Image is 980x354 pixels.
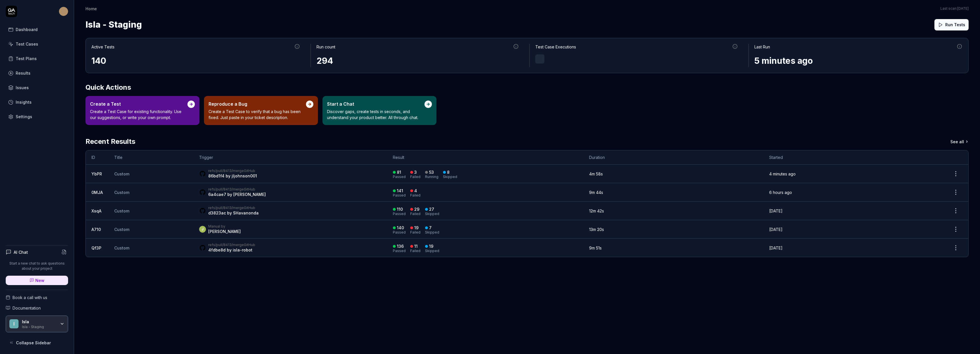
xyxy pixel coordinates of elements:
[393,212,406,216] div: Passed
[414,225,418,230] div: 19
[208,192,266,197] div: by
[91,171,102,176] a: YbPR
[6,305,68,311] a: Documentation
[410,249,420,253] div: Failed
[410,212,420,216] div: Failed
[583,150,763,165] th: Duration
[14,249,28,255] h4: AI Chat
[429,225,432,230] div: 7
[91,44,115,50] div: Active Tests
[6,294,68,300] a: Book a call with us
[114,190,129,195] span: Custom
[6,316,68,333] button: IIslaIsla - Staging
[429,170,434,175] div: 53
[387,150,583,165] th: Result
[429,207,434,212] div: 27
[317,44,335,50] div: Run count
[35,277,44,283] span: New
[208,224,241,229] div: Manual by
[769,190,792,195] time: 6 hours ago
[90,109,187,120] p: Create a Test Case for existing functionality. Use our suggestions, or write your own prompt.
[769,171,796,176] time: 4 minutes ago
[85,6,97,11] div: Home
[16,56,37,62] div: Test Plans
[208,192,226,197] a: 6a4cae7
[16,340,51,346] span: Collapse Sidebar
[208,173,257,179] div: by
[425,249,439,253] div: Skipped
[393,194,406,197] div: Passed
[589,171,603,176] time: 4m 58s
[6,111,68,122] a: Settings
[425,175,438,179] div: Running
[209,101,306,107] div: Reproduce a Bug
[410,231,420,234] div: Failed
[6,261,68,271] p: Start a new chat to ask questions about your project
[769,208,783,213] time: [DATE]
[233,210,259,215] a: SHavanonda
[208,210,259,216] div: by
[327,109,424,120] p: Discover gaps, create tests in seconds, and understand your product better. All through chat.
[957,6,969,11] time: [DATE]
[414,244,418,249] div: 11
[327,101,424,107] div: Start a Chat
[397,170,401,175] div: 81
[9,319,19,328] span: I
[414,170,417,175] div: 3
[6,82,68,93] a: Issues
[91,245,101,250] a: Qf3P
[208,247,226,252] a: 4fdbe8d
[208,210,226,215] a: d3823ac
[208,206,244,210] a: refs/pull/8413/merge
[13,305,41,311] span: Documentation
[769,245,783,250] time: [DATE]
[414,188,417,193] div: 4
[208,206,259,210] div: GitHub
[754,56,813,66] time: 5 minutes ago
[109,150,193,165] th: Title
[950,136,969,147] a: See all
[232,173,257,178] a: jljohnson001
[6,38,68,50] a: Test Cases
[16,70,30,76] div: Results
[208,243,255,247] div: GitHub
[85,17,142,32] span: Isla - Staging
[13,294,47,300] span: Book a call with us
[199,226,206,233] span: J
[317,54,519,67] div: 294
[22,324,56,329] div: Isla - Staging
[208,187,244,191] a: refs/pull/8413/merge
[6,337,68,348] button: Collapse Sidebar
[763,150,943,165] th: Started
[91,54,300,67] div: 140
[397,225,404,230] div: 140
[397,244,404,249] div: 136
[6,53,68,64] a: Test Plans
[22,319,56,324] div: Isla
[16,85,29,91] div: Issues
[16,114,32,120] div: Settings
[208,247,255,253] div: by
[6,67,68,79] a: Results
[6,24,68,35] a: Dashboard
[208,187,266,192] div: GitHub
[589,208,604,213] time: 12m 42s
[443,175,457,179] div: Skipped
[414,207,419,212] div: 29
[535,44,576,50] div: Test Case Executions
[208,173,224,178] a: 86bd1f4
[6,276,68,285] a: New
[86,150,109,165] th: ID
[393,249,406,253] div: Passed
[91,190,103,195] a: 0MJA
[208,169,257,173] div: GitHub
[397,207,403,212] div: 110
[208,169,244,173] a: refs/pull/8413/merge
[90,101,187,107] div: Create a Test
[425,231,439,234] div: Skipped
[233,247,252,252] a: isla-robot
[934,19,969,30] button: Run Tests
[233,192,266,197] a: [PERSON_NAME]
[114,171,129,176] span: Custom
[85,136,135,147] h2: Recent Results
